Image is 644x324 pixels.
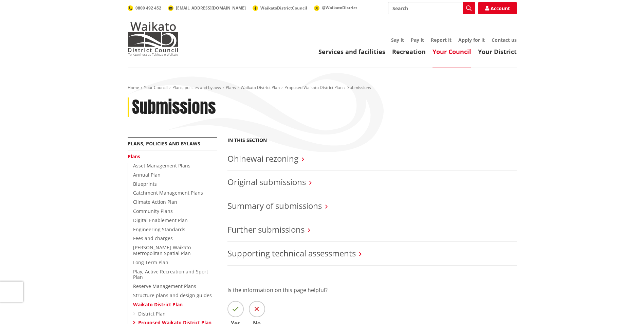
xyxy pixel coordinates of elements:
[133,283,196,289] a: Reserve Management Plans
[227,224,305,235] a: Further submissions
[411,37,424,43] a: Pay it
[133,259,168,266] a: Long Term Plan
[227,176,306,187] a: Original submissions
[172,85,221,90] a: Plans, policies and bylaws
[133,235,173,241] a: Fees and charges
[128,5,161,11] a: 0800 492 452
[478,48,517,56] a: Your District
[492,37,517,43] a: Contact us
[128,140,200,147] a: Plans, policies and bylaws
[133,162,190,169] a: Asset Management Plans
[128,22,179,56] img: Waikato District Council - Te Kaunihera aa Takiwaa o Waikato
[392,48,426,56] a: Recreation
[227,153,298,164] a: Ohinewai rezoning
[133,268,208,281] a: Play, Active Recreation and Sport Plan
[135,5,161,11] span: 0800 492 452
[227,138,267,143] h5: In this section
[138,310,166,317] a: District Plan
[226,85,236,90] a: Plans
[132,97,216,117] h1: Submissions
[144,85,168,90] a: Your Council
[431,37,452,43] a: Report it
[168,5,246,11] a: [EMAIL_ADDRESS][DOMAIN_NAME]
[133,217,188,223] a: Digital Enablement Plan
[284,85,343,90] a: Proposed Waikato District Plan
[176,5,246,11] span: [EMAIL_ADDRESS][DOMAIN_NAME]
[322,5,357,11] span: @WaikatoDistrict
[227,286,517,294] p: Is the information on this page helpful?
[128,153,140,160] a: Plans
[388,2,475,14] input: Search input
[318,48,385,56] a: Services and facilities
[260,5,307,11] span: WaikatoDistrictCouncil
[133,172,161,178] a: Annual Plan
[433,48,471,56] a: Your Council
[347,85,371,90] span: Submissions
[241,85,280,90] a: Waikato District Plan
[227,200,322,211] a: Summary of submissions
[133,181,157,187] a: Blueprints
[133,244,191,256] a: [PERSON_NAME]-Waikato Metropolitan Spatial Plan
[128,85,517,91] nav: breadcrumb
[133,301,183,308] a: Waikato District Plan
[253,5,307,11] a: WaikatoDistrictCouncil
[128,85,139,90] a: Home
[133,292,212,299] a: Structure plans and design guides
[314,5,357,11] a: @WaikatoDistrict
[133,208,173,214] a: Community Plans
[133,226,185,233] a: Engineering Standards
[458,37,485,43] a: Apply for it
[391,37,404,43] a: Say it
[133,199,177,205] a: Climate Action Plan
[478,2,517,14] a: Account
[227,248,356,259] a: Supporting technical assessments
[133,190,203,196] a: Catchment Management Plans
